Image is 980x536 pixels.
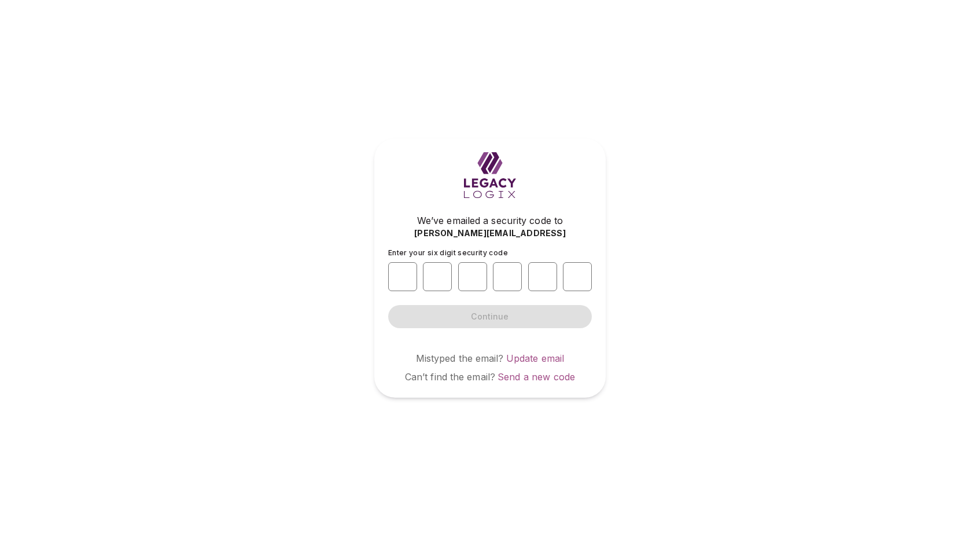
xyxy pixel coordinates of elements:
a: Send a new code [498,371,575,383]
span: Mistyped the email? [416,353,504,364]
span: Enter your six digit security code [388,248,508,257]
span: We’ve emailed a security code to [417,214,563,227]
span: Can’t find the email? [405,371,495,383]
a: Update email [506,353,565,364]
span: [PERSON_NAME][EMAIL_ADDRESS] [414,227,566,239]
